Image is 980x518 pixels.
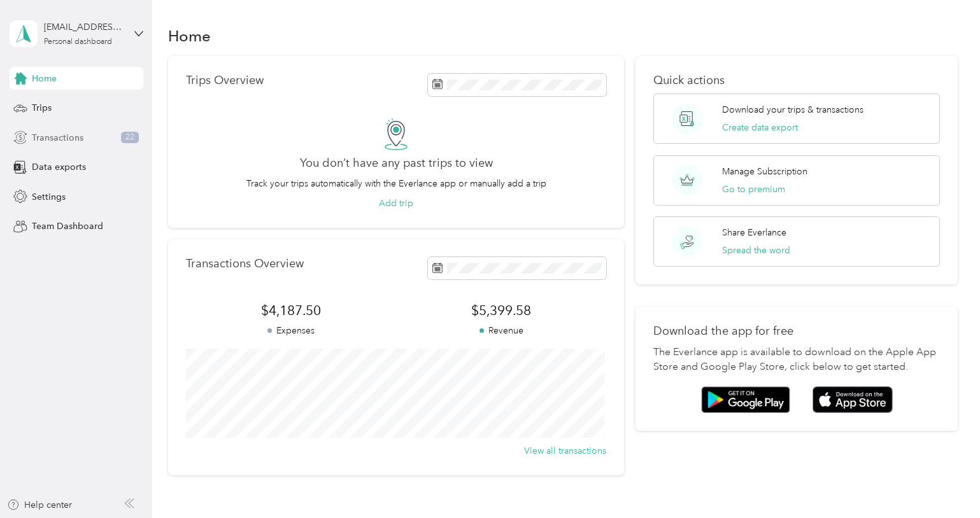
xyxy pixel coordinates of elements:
[524,444,606,458] button: View all transactions
[396,302,606,319] span: $5,399.58
[32,72,57,85] span: Home
[168,29,211,43] h1: Home
[186,324,396,337] p: Expenses
[300,157,493,170] h2: You don’t have any past trips to view
[32,131,83,144] span: Transactions
[722,244,790,257] button: Spread the word
[701,386,790,413] img: Google play
[379,197,413,210] button: Add trip
[722,121,798,134] button: Create data export
[722,165,807,178] p: Manage Subscription
[246,177,546,190] p: Track your trips automatically with the Everlance app or manually add a trip
[186,257,304,270] p: Transactions Overview
[909,447,980,518] iframe: Everlance-gr Chat Button Frame
[44,38,112,46] div: Personal dashboard
[722,226,786,239] p: Share Everlance
[396,324,606,337] p: Revenue
[722,103,863,116] p: Download your trips & transactions
[653,345,941,375] p: The Everlance app is available to download on the Apple App Store and Google Play Store, click be...
[186,302,396,319] span: $4,187.50
[44,20,124,34] div: [EMAIL_ADDRESS][DOMAIN_NAME]
[32,101,52,115] span: Trips
[653,74,941,87] p: Quick actions
[121,132,139,143] span: 22
[32,160,86,174] span: Data exports
[653,325,941,338] p: Download the app for free
[32,220,103,233] span: Team Dashboard
[722,183,785,196] button: Go to premium
[7,498,72,512] button: Help center
[186,74,264,87] p: Trips Overview
[32,190,66,204] span: Settings
[813,386,893,414] img: App store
